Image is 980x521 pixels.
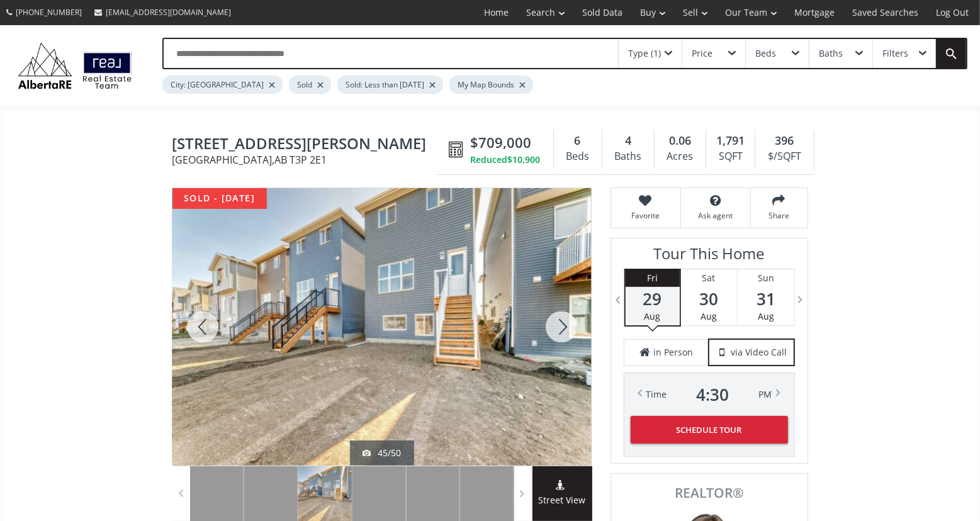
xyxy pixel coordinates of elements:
[88,1,237,24] a: [EMAIL_ADDRESS][DOMAIN_NAME]
[653,346,693,359] span: in Person
[738,269,794,287] div: Sun
[617,210,674,221] span: Favorite
[471,133,532,152] span: $709,000
[13,40,137,92] img: Logo
[162,76,283,94] div: City: [GEOGRAPHIC_DATA]
[819,49,843,58] div: Baths
[882,49,908,58] div: Filters
[697,386,729,403] span: 4 : 30
[609,147,648,166] div: Baths
[172,155,442,165] span: [GEOGRAPHIC_DATA] , AB T3P 2E1
[755,49,776,58] div: Beds
[626,269,680,287] div: Fri
[661,133,699,149] div: 0.06
[646,386,772,403] div: Time PM
[624,245,795,269] h3: Tour This Home
[449,76,533,94] div: My Map Bounds
[16,7,82,18] span: [PHONE_NUMBER]
[508,154,541,166] span: $10,900
[363,447,402,459] div: 45/50
[701,310,717,322] span: Aug
[687,210,744,221] span: Ask agent
[106,7,231,18] span: [EMAIL_ADDRESS][DOMAIN_NAME]
[560,147,595,166] div: Beds
[681,290,737,308] span: 30
[712,147,748,166] div: SQFT
[609,133,648,149] div: 4
[628,49,661,58] div: Type (1)
[172,135,442,155] span: 611 Lucas Boulevard NW
[625,486,794,500] span: REALTOR®
[289,76,331,94] div: Sold
[631,416,788,444] button: Schedule Tour
[758,310,774,322] span: Aug
[762,147,807,166] div: $/SQFT
[626,290,680,308] span: 29
[532,493,592,508] span: Street View
[738,290,794,308] span: 31
[337,76,443,94] div: Sold: Less than [DATE]
[471,154,541,166] div: Reduced
[716,133,745,149] span: 1,791
[681,269,737,287] div: Sat
[661,147,699,166] div: Acres
[731,346,787,359] span: via Video Call
[762,133,807,149] div: 396
[172,188,591,466] div: 611 Lucas Boulevard NW Calgary, AB T3P 2E1 - Photo 45 of 50
[645,310,661,322] span: Aug
[692,49,712,58] div: Price
[757,210,801,221] span: Share
[172,188,267,209] div: sold - [DATE]
[560,133,595,149] div: 6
